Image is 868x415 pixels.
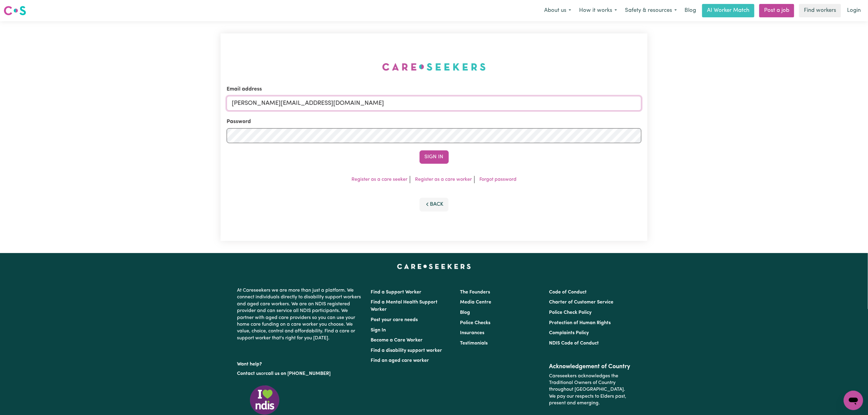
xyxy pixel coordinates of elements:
[549,370,631,409] p: Careseekers acknowledges the Traditional Owners of Country throughout [GEOGRAPHIC_DATA]. We pay o...
[237,285,364,344] p: At Careseekers we are more than just a platform. We connect individuals directly to disability su...
[237,371,261,376] a: Contact us
[227,96,641,111] input: Email address
[415,177,472,182] a: Register as a care worker
[844,391,863,410] iframe: Button to launch messaging window, conversation in progress
[420,198,449,211] button: Back
[460,331,484,335] a: Insurances
[549,331,589,335] a: Complaints Policy
[549,290,587,295] a: Code of Conduct
[371,358,429,363] a: Find an aged care worker
[227,118,251,126] label: Password
[549,363,631,370] h2: Acknowledgement of Country
[4,5,26,16] img: Careseekers logo
[266,371,331,376] a: call us on [PHONE_NUMBER]
[681,4,700,17] a: Blog
[371,348,442,353] a: Find a disability support worker
[702,4,754,17] a: AI Worker Match
[371,338,423,343] a: Become a Care Worker
[621,4,681,17] button: Safety & resources
[460,290,490,295] a: The Founders
[460,341,488,346] a: Testimonials
[397,264,471,269] a: Careseekers home page
[237,368,364,379] p: or
[371,328,386,333] a: Sign In
[237,358,364,368] p: Want help?
[549,341,599,346] a: NDIS Code of Conduct
[575,4,621,17] button: How it works
[460,300,491,305] a: Media Centre
[843,4,864,17] a: Login
[549,300,613,305] a: Charter of Customer Service
[420,150,449,164] button: Sign In
[460,310,470,315] a: Blog
[540,4,575,17] button: About us
[549,310,592,315] a: Police Check Policy
[759,4,794,17] a: Post a job
[371,300,438,312] a: Find a Mental Health Support Worker
[227,85,262,93] label: Email address
[799,4,841,17] a: Find workers
[352,177,407,182] a: Register as a care seeker
[549,321,611,325] a: Protection of Human Rights
[4,4,26,18] a: Careseekers logo
[371,290,422,295] a: Find a Support Worker
[460,321,490,325] a: Police Checks
[371,317,418,322] a: Post your care needs
[479,177,516,182] a: Forgot password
